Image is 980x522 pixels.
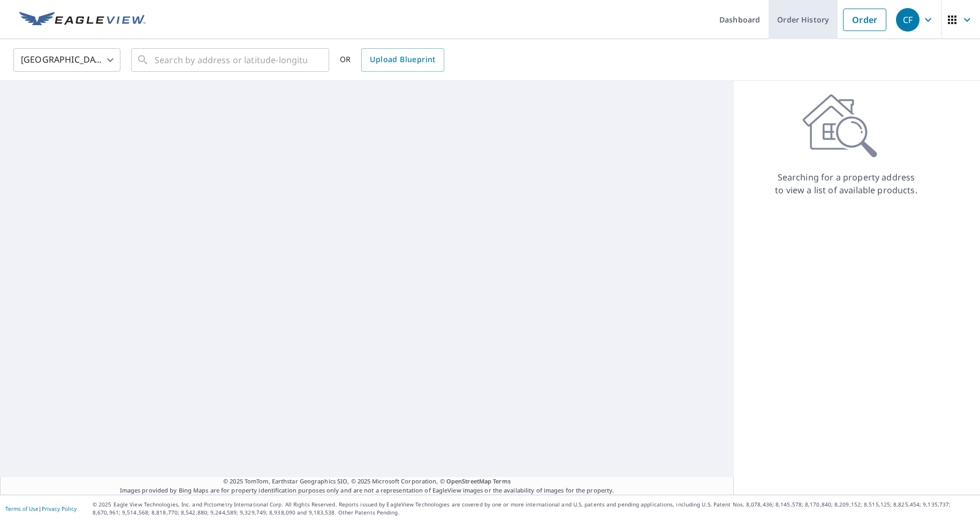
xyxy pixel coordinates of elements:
a: Terms of Use [5,505,39,512]
div: OR [340,48,444,72]
p: © 2025 Eagle View Technologies, Inc. and Pictometry International Corp. All Rights Reserved. Repo... [93,501,975,517]
span: Upload Blueprint [370,53,435,66]
p: | [5,505,77,512]
input: Search by address or latitude-longitude [155,45,307,75]
a: Privacy Policy [42,505,77,512]
img: EV Logo [19,12,146,28]
a: OpenStreetMap [446,477,491,485]
p: Searching for a property address to view a list of available products. [774,171,918,196]
div: CF [896,8,920,32]
a: Upload Blueprint [361,48,444,72]
span: © 2025 TomTom, Earthstar Geographics SIO, © 2025 Microsoft Corporation, © [223,477,511,486]
a: Terms [493,477,511,485]
a: Order [843,9,886,31]
div: [GEOGRAPHIC_DATA] [13,45,120,75]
